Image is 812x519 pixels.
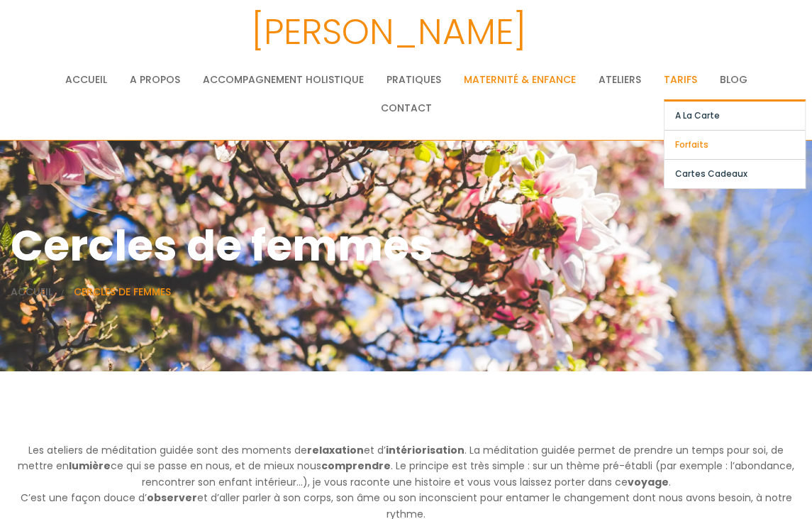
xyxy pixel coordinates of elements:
[130,65,180,94] a: A propos
[628,475,669,489] span: voyage
[11,285,52,299] a: Accueil
[307,443,364,457] span: relaxation
[386,65,441,94] a: Pratiques
[664,102,805,130] a: A la carte
[386,443,465,457] span: intériorisation
[11,212,801,280] h1: Cercles de femmes
[664,160,805,188] a: Cartes cadeaux
[147,491,197,505] span: observer
[203,65,364,94] a: Accompagnement holistique
[599,65,641,94] a: Ateliers
[74,283,171,300] li: Cercles de femmes
[69,459,111,473] span: lumière
[664,131,805,159] a: Forfaits
[65,65,107,94] a: Accueil
[464,65,576,94] a: Maternité & Enfance
[39,4,738,60] h3: [PERSON_NAME]
[664,65,697,94] a: Tarifs
[720,65,747,94] a: Blog
[381,94,432,122] a: Contact
[321,459,391,473] span: comprendre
